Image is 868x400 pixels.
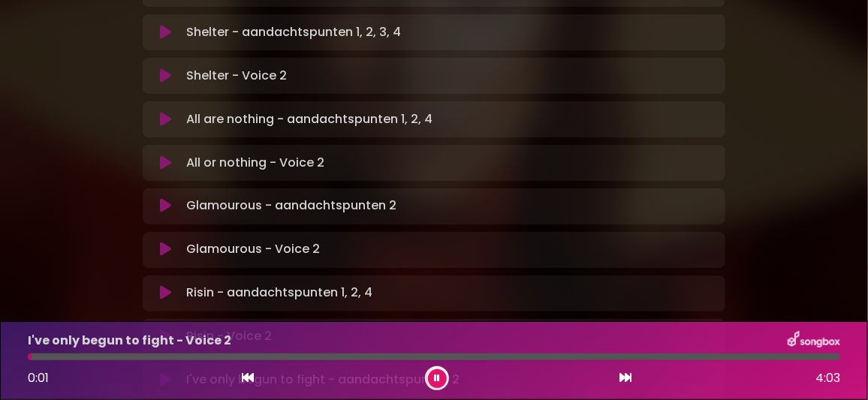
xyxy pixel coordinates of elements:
span: 0:01 [28,369,49,386]
span: 4:03 [815,369,840,387]
p: Shelter - Voice 2 [186,67,287,85]
p: All or nothing - Voice 2 [186,154,324,172]
p: Glamourous - aandachtspunten 2 [186,197,396,215]
p: I've only begun to fight - Voice 2 [28,332,231,350]
p: Risin - aandachtspunten 1, 2, 4 [186,284,372,302]
p: Glamourous - Voice 2 [186,241,320,259]
img: songbox-logo-white.png [788,331,840,350]
p: All are nothing - aandachtspunten 1, 2, 4 [186,110,432,128]
p: Shelter - aandachtspunten 1, 2, 3, 4 [186,23,401,41]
